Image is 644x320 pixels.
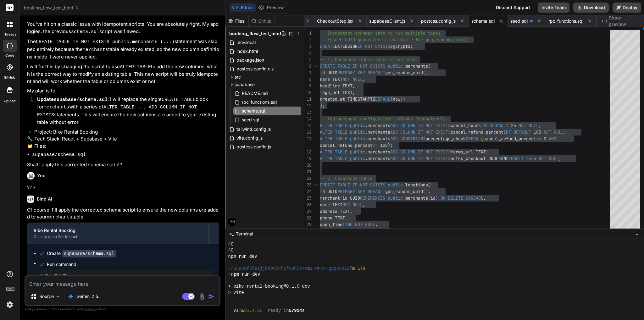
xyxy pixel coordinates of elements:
img: Gemini 2.5 Pro [68,293,74,300]
div: 22 [304,175,312,182]
span: DEFAULT [506,156,524,161]
span: cancel_refund_percent [320,142,373,148]
div: 13 [304,109,312,116]
span: -- Add merchant configuration columns idempotently [320,116,446,122]
img: icon [208,293,214,300]
p: Always double-check its answers. Your in Bind [25,306,220,312]
span: ALTER [320,123,332,128]
span: ; [486,149,488,155]
div: 28 [304,215,312,221]
span: TABLE [335,129,347,135]
p: Shall I apply this corrected schema script? [27,161,219,168]
span: NULL [554,129,564,135]
span: DEFAULT [491,123,508,128]
span: , [353,90,355,95]
span: , [428,70,430,75]
span: ALTER [320,129,332,135]
span: -- Idempotent schema: safe to run multiple times [320,30,441,36]
span: public [350,129,365,135]
code: CREATE TABLE [162,97,196,102]
span: ; [564,129,566,135]
label: Upload [4,98,16,104]
span: > vite [228,290,244,296]
div: Bike Rental Booking [34,227,202,234]
span: . [365,123,368,128]
code: ALTER TABLE [120,64,151,70]
span: rpc_functions.sql [241,98,277,106]
span: KEY [358,70,365,75]
span: ; [559,156,561,161]
div: Create [47,250,116,257]
span: TABLE [335,149,347,155]
span: REFERENCES [360,195,385,201]
span: NOT [355,222,363,227]
span: seed.sql [241,116,260,124]
span: IF [418,129,423,135]
span: EXISTS [436,149,451,155]
span: percentage_check [425,136,466,141]
span: EXTENSION [335,43,358,49]
div: 6 [304,63,312,69]
span: pgcrypto [390,43,410,49]
div: 5 [304,56,312,63]
code: supabase/schema.sql [54,97,108,102]
span: IF [358,43,363,49]
label: threads [3,32,16,37]
span: 100 [534,129,541,135]
span: NOT [425,123,433,128]
span: NULL [549,156,559,161]
span: AND [549,136,556,141]
span: CheckoutStep.jsx [317,18,353,24]
span: IF [353,182,358,188]
span: rpc_functions.sql [548,18,583,24]
span: 5791 [289,308,300,314]
span: ready in [268,308,289,314]
button: Editor [230,3,256,12]
span: vite.config.js [236,134,263,142]
span: DELETE [448,195,463,201]
div: 12 [304,102,312,109]
code: CREATE TABLE IF NOT EXISTS public.merchants (...) [36,39,175,45]
button: Preview [256,3,286,12]
label: GitHub [4,75,15,80]
span: id [430,195,436,201]
p: yes [27,183,219,190]
span: merchants [368,136,390,141]
div: 29 [304,221,312,228]
span: created_at TIMESTAMPTZ [320,96,375,102]
span: , [363,76,365,82]
span: ADD [390,156,398,161]
span: gen_random_uuid [385,189,423,194]
span: − [636,231,639,237]
span: NULL [529,123,539,128]
span: merchants [368,129,390,135]
span: public [350,156,365,161]
span: IF [418,149,423,155]
span: DEFAULT [514,129,531,135]
li: : I will replace the single block for with a series of statements. This will ensure the new colum... [32,96,219,126]
span: name TEXT [320,76,342,82]
div: 11 [304,96,312,102]
div: Github [249,18,275,24]
img: attachment [198,293,206,300]
span: TIME [345,228,355,234]
div: 1 [304,30,312,36]
span: merchants [368,149,390,155]
span: NOT [342,76,350,82]
span: NOT [519,123,526,128]
span: open_time [320,222,342,227]
span: src [235,74,241,80]
span: merchants [368,156,390,161]
span: ALTER [320,136,332,141]
span: NULL [353,202,363,207]
span: EXISTS [436,123,451,128]
span: . [403,195,405,201]
span: > bike-rental-booking@0.1.0 dev [228,284,310,290]
span: , [375,222,378,227]
span: Terminal [236,231,253,237]
span: public [388,195,403,201]
span: v5.4.20 [244,308,263,314]
span: CREATE [320,63,335,69]
p: You've hit on a classic issue with idempotent scripts. You are absolutely right. My apologies, th... [27,21,219,36]
span: ^C [228,241,233,247]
